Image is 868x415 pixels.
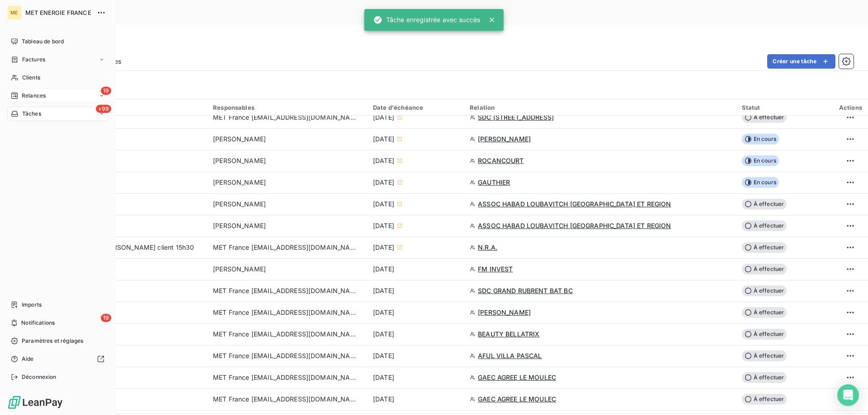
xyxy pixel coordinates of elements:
[478,243,497,252] span: N.R.A.
[373,351,394,360] span: [DATE]
[478,135,531,144] span: [PERSON_NAME]
[373,265,394,274] span: [DATE]
[373,330,394,339] span: [DATE]
[101,87,111,95] span: 19
[22,110,41,118] span: Tâches
[213,135,266,144] span: [PERSON_NAME]
[478,156,524,165] span: ROCANCOURT
[478,286,573,295] span: SDC GRAND RUBRENT BAT BC
[742,220,787,231] span: À effectuer
[373,221,394,230] span: [DATE]
[373,395,394,404] span: [DATE]
[742,177,779,188] span: En cours
[22,92,46,100] span: Relances
[742,285,787,296] span: À effectuer
[43,103,202,112] div: Tâche
[22,355,34,363] span: Aide
[839,104,863,111] div: Actions
[22,37,64,46] span: Tableau de bord
[478,200,671,209] span: ASSOC HABAD LOUBAVITCH [GEOGRAPHIC_DATA] ET REGION
[213,243,358,252] span: MET France [EMAIL_ADDRESS][DOMAIN_NAME]
[478,373,556,382] span: GAEC AGREE LE MOULEC
[478,308,531,317] span: [PERSON_NAME]
[96,105,111,113] span: +99
[213,286,358,295] span: MET France [EMAIL_ADDRESS][DOMAIN_NAME]
[22,301,42,309] span: Imports
[373,113,394,122] span: [DATE]
[373,12,480,28] div: Tâche enregistrée avec succès
[478,265,513,274] span: FM INVEST
[837,384,859,406] div: Open Intercom Messenger
[213,221,266,230] span: [PERSON_NAME]
[742,104,828,111] div: Statut
[213,113,358,122] span: MET France [EMAIL_ADDRESS][DOMAIN_NAME]
[373,373,394,382] span: [DATE]
[213,265,266,274] span: [PERSON_NAME]
[7,352,108,366] a: Aide
[478,178,510,187] span: GAUTHIER
[22,56,45,64] span: Factures
[213,200,266,209] span: [PERSON_NAME]
[373,308,394,317] span: [DATE]
[373,200,394,209] span: [DATE]
[213,373,358,382] span: MET France [EMAIL_ADDRESS][DOMAIN_NAME]
[213,330,358,339] span: MET France [EMAIL_ADDRESS][DOMAIN_NAME]
[373,243,394,252] span: [DATE]
[373,286,394,295] span: [DATE]
[478,395,556,404] span: GAEC AGREE LE MOULEC
[742,155,779,166] span: En cours
[213,351,358,360] span: MET France [EMAIL_ADDRESS][DOMAIN_NAME]
[742,134,779,145] span: En cours
[470,104,731,111] div: Relation
[43,243,194,251] span: [PERSON_NAME] - [PERSON_NAME] client 15h30
[7,395,63,410] img: Logo LeanPay
[22,74,40,82] span: Clients
[213,178,266,187] span: [PERSON_NAME]
[742,329,787,340] span: À effectuer
[373,104,459,111] div: Date d'échéance
[101,314,111,322] span: 19
[22,337,83,345] span: Paramètres et réglages
[373,178,394,187] span: [DATE]
[213,156,266,165] span: [PERSON_NAME]
[742,372,787,383] span: À effectuer
[742,242,787,253] span: À effectuer
[742,350,787,361] span: À effectuer
[767,54,835,69] button: Créer une tâche
[21,319,55,327] span: Notifications
[478,113,554,122] span: SDC [STREET_ADDRESS]
[478,330,539,339] span: BEAUTY BELLATRIX
[373,135,394,144] span: [DATE]
[742,264,787,275] span: À effectuer
[478,221,671,230] span: ASSOC HABAD LOUBAVITCH [GEOGRAPHIC_DATA] ET REGION
[478,351,542,360] span: AFUL VILLA PASCAL
[742,199,787,210] span: À effectuer
[742,112,787,123] span: À effectuer
[742,307,787,318] span: À effectuer
[213,104,362,111] div: Responsables
[213,395,358,404] span: MET France [EMAIL_ADDRESS][DOMAIN_NAME]
[742,394,787,405] span: À effectuer
[213,308,358,317] span: MET France [EMAIL_ADDRESS][DOMAIN_NAME]
[373,156,394,165] span: [DATE]
[22,373,57,381] span: Déconnexion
